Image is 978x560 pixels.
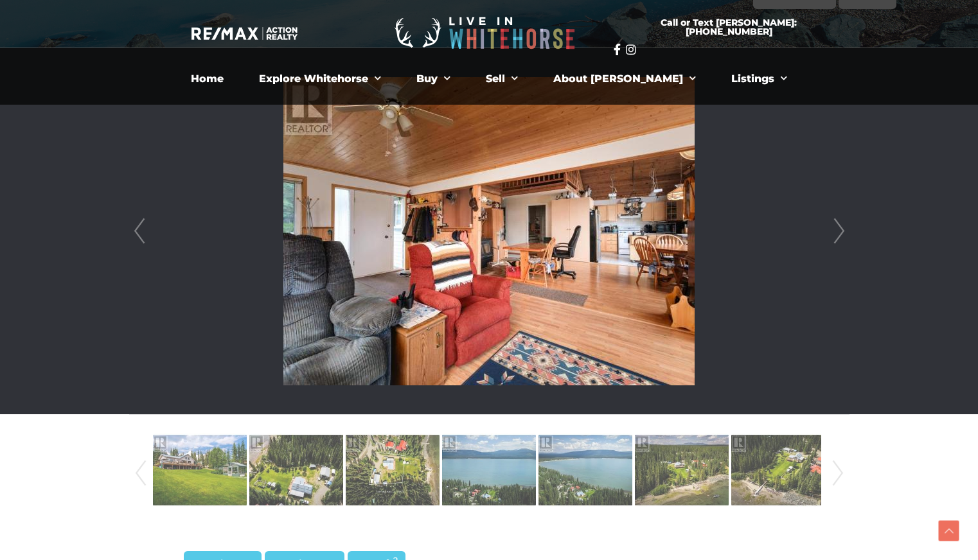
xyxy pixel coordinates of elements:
a: Buy [407,66,460,92]
img: Property-28651248-Photo-7.jpg [731,433,825,507]
a: Prev [130,48,149,414]
a: Home [181,66,233,92]
a: Listings [722,66,797,92]
a: Next [828,430,848,517]
a: Explore Whitehorse [249,66,391,92]
span: Call or Text [PERSON_NAME]: [PHONE_NUMBER] [629,18,828,36]
img: Property-28651248-Photo-5.jpg [538,433,632,507]
img: Property-28651248-Photo-3.jpg [346,433,440,507]
img: 52 Lakeview Road, Whitehorse South, Yukon Y0B 1B0 - Photo 28 - 16658 [283,77,695,385]
a: Next [830,48,849,414]
img: Property-28651248-Photo-4.jpg [442,433,536,507]
nav: Menu [136,66,842,92]
a: Sell [476,66,528,92]
img: Property-28651248-Photo-2.jpg [249,433,343,507]
img: Property-28651248-Photo-1.jpg [153,433,247,507]
a: Prev [131,430,150,517]
a: Call or Text [PERSON_NAME]: [PHONE_NUMBER] [614,10,844,44]
a: About [PERSON_NAME] [544,66,706,92]
img: Property-28651248-Photo-6.jpg [635,433,729,507]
